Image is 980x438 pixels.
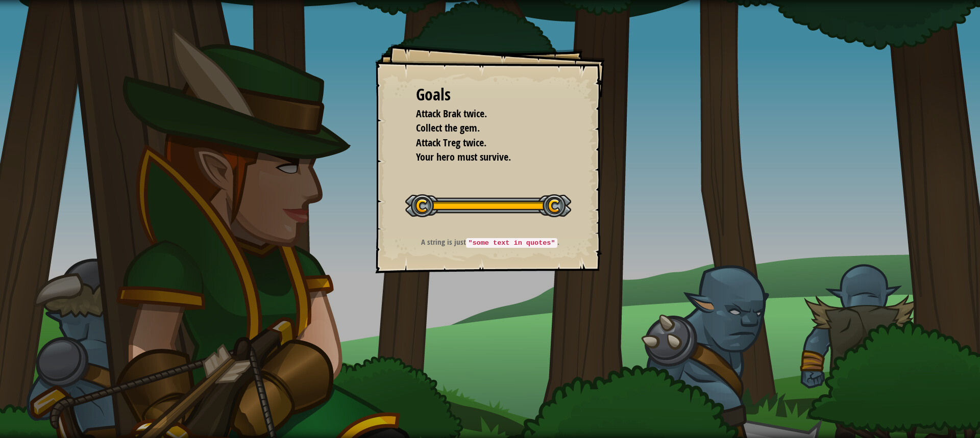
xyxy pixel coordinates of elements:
[403,121,561,136] li: Collect the gem.
[403,107,561,121] li: Attack Brak twice.
[403,150,561,165] li: Your hero must survive.
[403,136,561,150] li: Attack Treg twice.
[416,150,511,164] span: Your hero must survive.
[416,83,564,107] div: Goals
[466,238,557,248] code: "some text in quotes"
[416,136,486,149] span: Attack Treg twice.
[416,107,487,120] span: Attack Brak twice.
[388,237,593,248] p: A string is just .
[416,121,480,135] span: Collect the gem.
